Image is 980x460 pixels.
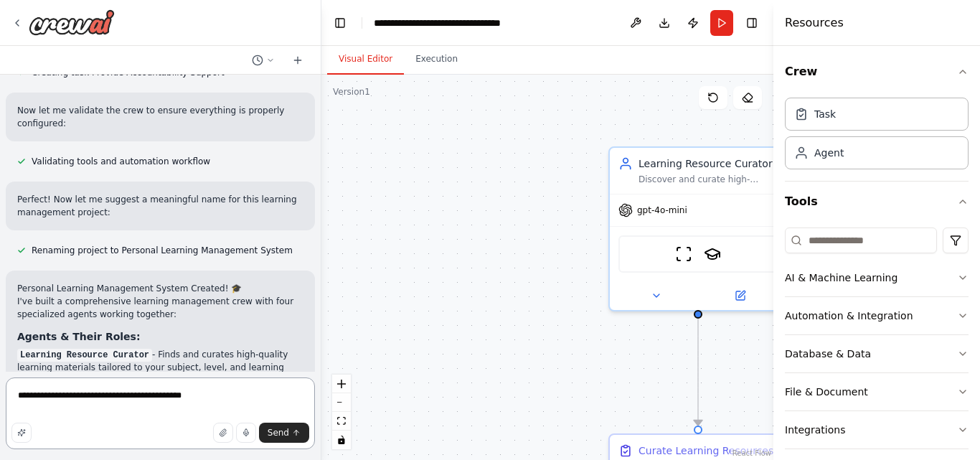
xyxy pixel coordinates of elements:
[17,193,303,219] p: Perfect! Now let me suggest a meaningful name for this learning management project:
[32,156,210,167] span: Validating tools and automation workflow
[732,449,771,457] a: React Flow attribution
[785,335,969,372] button: Database & Data
[785,92,969,181] div: Crew
[639,443,773,458] div: Curate Learning Resources
[785,423,845,437] div: Integrations
[785,373,969,410] button: File & Document
[704,245,721,263] img: SerplyScholarSearchTool
[785,309,913,323] div: Automation & Integration
[246,52,281,69] button: Switch to previous chat
[785,52,969,92] button: Crew
[814,146,844,160] div: Agent
[17,104,303,130] p: Now let me validate the crew to ensure everything is properly configured:
[332,412,351,431] button: fit view
[32,245,293,256] span: Renaming project to Personal Learning Management System
[17,348,303,387] p: - Finds and curates high-quality learning materials tailored to your subject, level, and learning...
[785,259,969,296] button: AI & Machine Learning
[374,16,535,30] nav: breadcrumb
[742,13,762,33] button: Hide right sidebar
[29,9,115,35] img: Logo
[404,44,469,75] button: Execution
[639,174,778,185] div: Discover and curate high-quality learning resources for {subject} tailored to {learning_level} an...
[11,423,32,443] button: Improve this prompt
[17,349,152,362] code: Learning Resource Curator
[17,331,141,342] strong: Agents & Their Roles:
[637,205,687,216] span: gpt-4o-mini
[332,393,351,412] button: zoom out
[327,44,404,75] button: Visual Editor
[785,182,969,222] button: Tools
[785,297,969,334] button: Automation & Integration
[785,347,871,361] div: Database & Data
[268,427,289,438] span: Send
[17,282,303,295] h2: Personal Learning Management System Created! 🎓
[236,423,256,443] button: Click to speak your automation idea
[286,52,309,69] button: Start a new chat
[333,86,370,98] div: Version 1
[332,375,351,449] div: React Flow controls
[639,156,778,171] div: Learning Resource Curator
[814,107,836,121] div: Task
[259,423,309,443] button: Send
[785,385,868,399] div: File & Document
[332,375,351,393] button: zoom in
[785,411,969,449] button: Integrations
[785,271,897,285] div: AI & Machine Learning
[785,14,844,32] h4: Resources
[699,287,781,304] button: Open in side panel
[675,245,692,263] img: ScrapeWebsiteTool
[691,319,705,426] g: Edge from ff2e945b-fe20-4c48-8bbd-c3b888d12915 to e005effd-d2ff-4cce-9d57-1cbe39adf3a4
[17,295,303,321] p: I've built a comprehensive learning management crew with four specialized agents working together:
[608,146,788,311] div: Learning Resource CuratorDiscover and curate high-quality learning resources for {subject} tailor...
[213,423,233,443] button: Upload files
[330,13,350,33] button: Hide left sidebar
[332,431,351,449] button: toggle interactivity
